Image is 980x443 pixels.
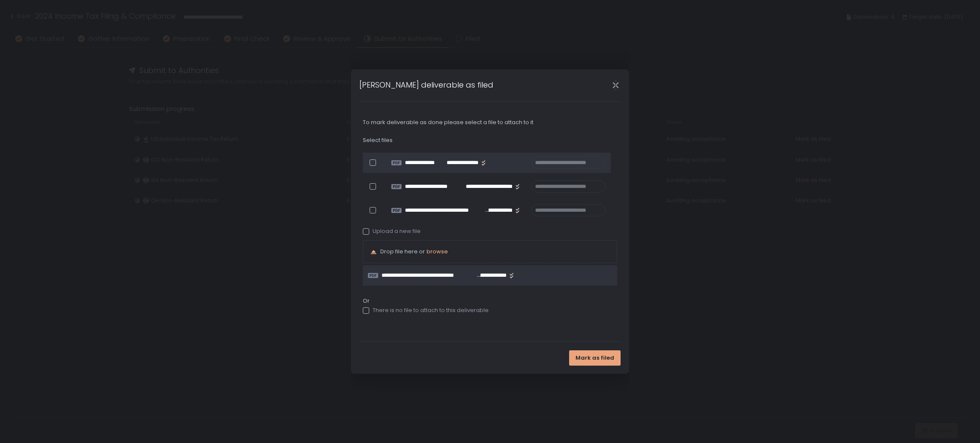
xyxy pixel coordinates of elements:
[427,248,448,256] button: browse
[363,136,617,144] div: Select files
[359,79,493,91] h1: [PERSON_NAME] deliverable as filed
[602,80,629,90] div: Close
[363,297,617,305] span: Or
[575,354,614,362] span: Mark as filed
[569,350,621,366] button: Mark as filed
[363,119,617,126] div: To mark deliverable as done please select a file to attach to it
[380,248,448,256] p: Drop file here or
